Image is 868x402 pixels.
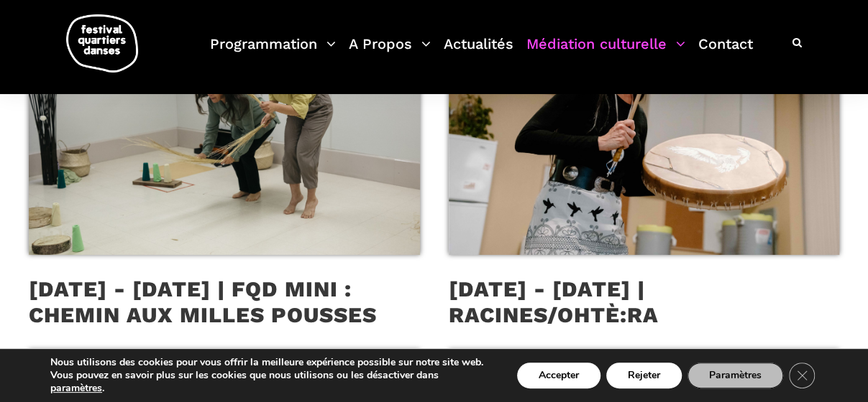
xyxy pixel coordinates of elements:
[789,363,815,388] button: Close GDPR Cookie Banner
[50,356,488,369] p: Nous utilisons des cookies pour vous offrir la meilleure expérience possible sur notre site web.
[66,14,138,73] img: logo-fqd-med
[698,32,753,74] a: Contact
[517,363,600,388] button: Accepter
[687,363,783,388] button: Paramètres
[50,382,102,395] button: paramètres
[50,369,488,395] p: Vous pouvez en savoir plus sur les cookies que nous utilisons ou les désactiver dans .
[210,32,336,74] a: Programmation
[606,363,682,388] button: Rejeter
[449,276,659,327] a: [DATE] - [DATE] | RACINES/OHTÈ:RA
[29,276,377,327] a: [DATE] - [DATE] | FQD MINI : Chemin aux Milles Pousses
[349,32,431,74] a: A Propos
[444,32,513,74] a: Actualités
[526,32,685,74] a: Médiation culturelle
